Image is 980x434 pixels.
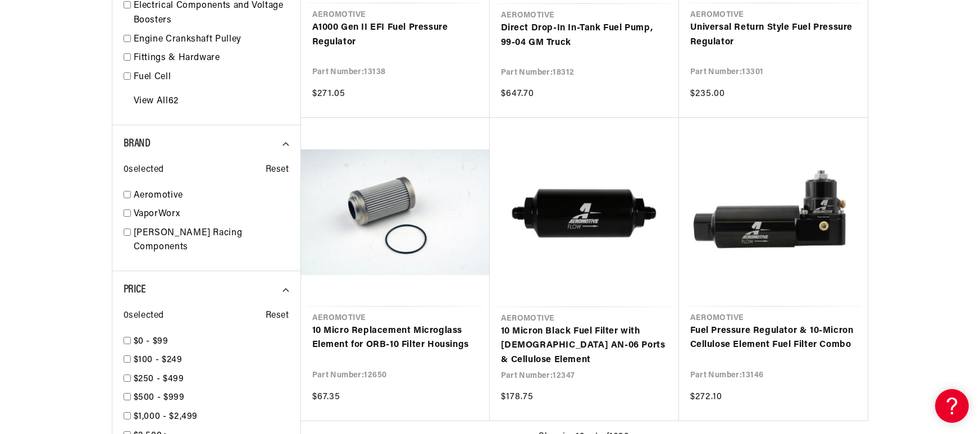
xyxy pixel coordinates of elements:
[134,412,198,421] span: $1,000 - $2,499
[124,138,151,149] span: Brand
[124,163,164,177] span: 0 selected
[134,33,289,47] a: Engine Crankshaft Pulley
[134,355,183,364] span: $100 - $249
[266,309,289,323] span: Reset
[312,21,478,49] a: A1000 Gen II EFI Fuel Pressure Regulator
[134,226,289,255] a: [PERSON_NAME] Racing Components
[124,309,164,323] span: 0 selected
[134,51,289,66] a: Fittings & Hardware
[134,207,289,222] a: VaporWorx
[134,337,168,346] span: $0 - $99
[134,94,179,109] a: View All 62
[690,21,856,49] a: Universal Return Style Fuel Pressure Regulator
[134,393,185,402] span: $500 - $999
[501,325,668,368] a: 10 Micron Black Fuel Filter with [DEMOGRAPHIC_DATA] AN-06 Ports & Cellulose Element
[134,70,289,85] a: Fuel Cell
[690,324,856,353] a: Fuel Pressure Regulator & 10-Micron Cellulose Element Fuel Filter Combo
[501,21,668,50] a: Direct Drop-In In-Tank Fuel Pump, 99-04 GM Truck
[134,189,289,203] a: Aeromotive
[266,163,289,177] span: Reset
[124,284,146,295] span: Price
[312,324,478,353] a: 10 Micro Replacement Microglass Element for ORB-10 Filter Housings
[134,374,184,383] span: $250 - $499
